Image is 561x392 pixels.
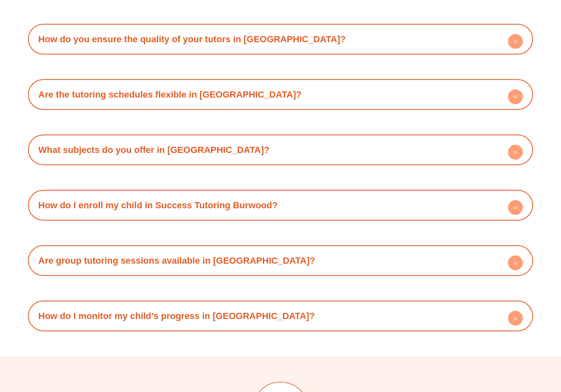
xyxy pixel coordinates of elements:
div: How do I monitor my child’s progress in [GEOGRAPHIC_DATA]? [32,305,529,327]
div: How do I enroll my child in Success Tutoring Burwood? [32,194,529,217]
iframe: Chat Widget [520,353,561,392]
a: What subjects do you offer in [GEOGRAPHIC_DATA]? [38,145,269,155]
div: Are the tutoring schedules flexible in [GEOGRAPHIC_DATA]? [32,83,529,106]
a: How do I monitor my child’s progress in [GEOGRAPHIC_DATA]? [38,311,315,321]
a: How do I enroll my child in Success Tutoring Burwood? [38,200,278,210]
div: What subjects do you offer in [GEOGRAPHIC_DATA]? [32,139,529,161]
a: Are the tutoring schedules flexible in [GEOGRAPHIC_DATA]? [38,89,301,100]
a: Are group tutoring sessions available in [GEOGRAPHIC_DATA]? [38,255,315,266]
div: How do you ensure the quality of your tutors in [GEOGRAPHIC_DATA]? [32,28,529,50]
div: Are group tutoring sessions available in [GEOGRAPHIC_DATA]? [32,249,529,272]
a: How do you ensure the quality of your tutors in [GEOGRAPHIC_DATA]? [38,34,345,44]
